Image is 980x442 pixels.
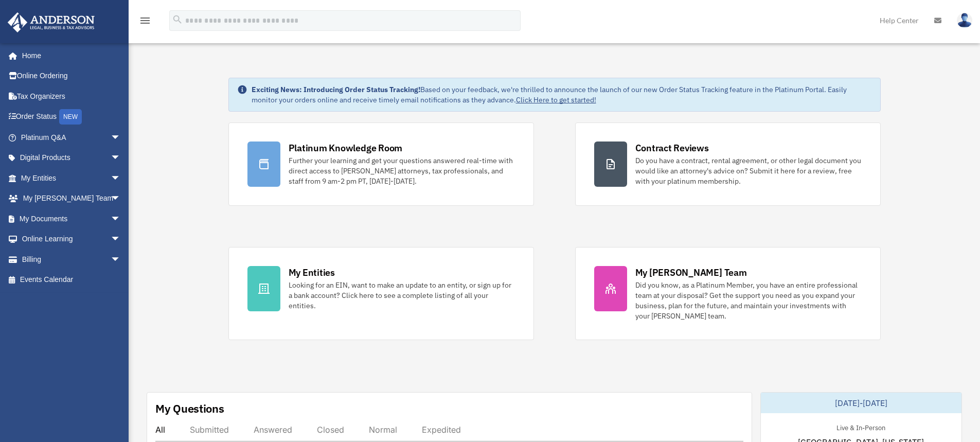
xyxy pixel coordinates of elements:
a: My Entitiesarrow_drop_down [7,168,136,188]
a: Click Here to get started! [516,95,596,104]
strong: Exciting News: Introducing Order Status Tracking! [252,85,420,94]
div: Contract Reviews [635,142,709,154]
a: Home [7,45,131,66]
div: Closed [317,425,344,435]
div: Based on your feedback, we're thrilled to announce the launch of our new Order Status Tracking fe... [252,84,872,105]
div: Normal [369,425,397,435]
a: My Entities Looking for an EIN, want to make an update to an entity, or sign up for a bank accoun... [228,247,534,340]
div: My Questions [155,401,224,416]
div: My Entities [289,266,335,279]
div: Further your learning and get your questions answered real-time with direct access to [PERSON_NAM... [289,155,515,186]
div: Did you know, as a Platinum Member, you have an entire professional team at your disposal? Get th... [635,280,862,321]
a: My Documentsarrow_drop_down [7,208,136,229]
span: arrow_drop_down [111,127,131,148]
a: menu [139,18,151,27]
div: NEW [59,109,82,125]
a: Platinum Knowledge Room Further your learning and get your questions answered real-time with dire... [228,122,534,206]
span: arrow_drop_down [111,249,131,270]
i: menu [139,14,151,27]
a: Billingarrow_drop_down [7,249,136,270]
a: Online Ordering [7,66,136,86]
div: [DATE]-[DATE] [761,393,961,413]
span: arrow_drop_down [111,208,131,229]
div: Answered [254,425,292,435]
div: Expedited [422,425,461,435]
div: Do you have a contract, rental agreement, or other legal document you would like an attorney's ad... [635,155,862,186]
span: arrow_drop_down [111,188,131,209]
a: Order StatusNEW [7,107,136,128]
span: arrow_drop_down [111,229,131,250]
div: Looking for an EIN, want to make an update to an entity, or sign up for a bank account? Click her... [289,280,515,311]
div: All [155,425,165,435]
span: arrow_drop_down [111,168,131,189]
a: Events Calendar [7,270,136,290]
a: My [PERSON_NAME] Teamarrow_drop_down [7,188,136,209]
div: My [PERSON_NAME] Team [635,266,747,279]
span: arrow_drop_down [111,148,131,169]
div: Live & In-Person [828,421,894,432]
a: Digital Productsarrow_drop_down [7,148,136,168]
a: My [PERSON_NAME] Team Did you know, as a Platinum Member, you have an entire professional team at... [575,247,881,340]
img: Anderson Advisors Platinum Portal [5,12,98,32]
div: Platinum Knowledge Room [289,142,403,154]
i: search [172,14,183,25]
div: Submitted [190,425,229,435]
a: Tax Organizers [7,86,136,107]
img: User Pic [957,13,972,28]
a: Online Learningarrow_drop_down [7,229,136,250]
a: Contract Reviews Do you have a contract, rental agreement, or other legal document you would like... [575,122,881,206]
a: Platinum Q&Aarrow_drop_down [7,127,136,148]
